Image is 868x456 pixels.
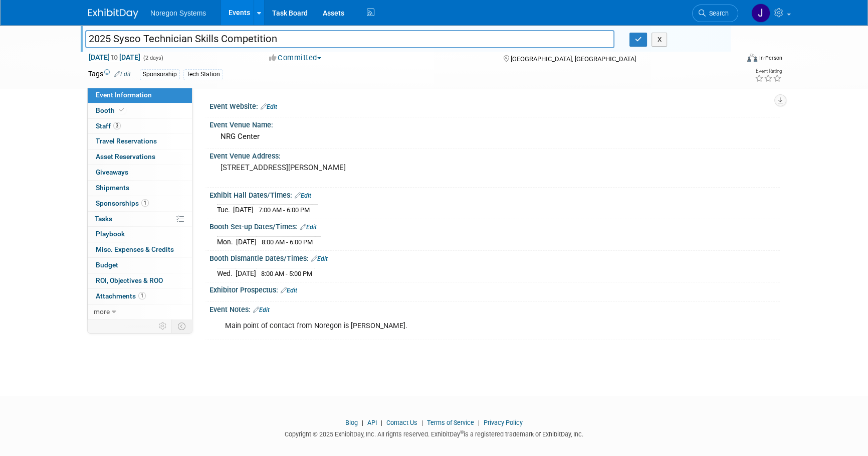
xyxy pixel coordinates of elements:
[476,419,482,426] span: |
[88,258,192,273] a: Budget
[96,137,157,145] span: Travel Reservations
[88,273,192,288] a: ROI, Objectives & ROO
[706,10,729,17] span: Search
[217,205,233,215] td: Tue.
[96,276,163,284] span: ROI, Objectives & ROO
[311,255,328,262] a: Edit
[96,199,149,207] span: Sponsorships
[88,196,192,211] a: Sponsorships1
[88,242,192,257] a: Misc. Expenses & Credits
[259,206,310,214] span: 7:00 AM - 6:00 PM
[96,292,146,300] span: Attachments
[345,419,358,426] a: Blog
[172,320,192,333] td: Toggle Event Tabs
[295,192,311,199] a: Edit
[751,4,770,23] img: Johana Gil
[759,54,782,62] div: In-Person
[262,238,313,246] span: 8:00 AM - 6:00 PM
[460,429,464,435] sup: ®
[88,134,192,149] a: Travel Reservations
[88,53,141,62] span: [DATE] [DATE]
[747,54,757,62] img: Format-Inperson.png
[142,55,163,61] span: (2 days)
[217,268,236,278] td: Wed.
[96,245,174,253] span: Misc. Expenses & Credits
[140,69,180,80] div: Sponsorship
[88,181,192,196] a: Shipments
[236,268,256,278] td: [DATE]
[95,215,112,223] span: Tasks
[209,282,780,295] div: Exhibitor Prospectus:
[755,69,782,74] div: Event Rating
[281,287,297,294] a: Edit
[96,184,129,192] span: Shipments
[217,129,772,144] div: NRG Center
[221,163,436,172] pre: [STREET_ADDRESS][PERSON_NAME]
[236,236,257,247] td: [DATE]
[386,419,417,426] a: Contact Us
[96,168,128,176] span: Giveaways
[138,292,146,299] span: 1
[96,122,121,130] span: Staff
[378,419,385,426] span: |
[300,224,317,231] a: Edit
[359,419,366,426] span: |
[96,91,152,99] span: Event Information
[88,119,192,134] a: Staff3
[114,71,131,78] a: Edit
[96,153,155,161] span: Asset Reservations
[367,419,377,426] a: API
[209,117,780,130] div: Event Venue Name:
[96,106,126,114] span: Booth
[652,33,667,47] button: X
[427,419,474,426] a: Terms of Service
[209,251,780,264] div: Booth Dismantle Dates/Times:
[141,199,149,207] span: 1
[209,148,780,161] div: Event Venue Address:
[88,227,192,242] a: Playbook
[88,305,192,320] a: more
[510,55,635,63] span: [GEOGRAPHIC_DATA], [GEOGRAPHIC_DATA]
[679,52,782,67] div: Event Format
[88,69,131,80] td: Tags
[96,261,118,269] span: Budget
[88,289,192,304] a: Attachments1
[218,316,670,336] div: Main point of contact from Noregon is [PERSON_NAME].
[209,219,780,232] div: Booth Set-up Dates/Times:
[88,103,192,118] a: Booth
[217,236,236,247] td: Mon.
[88,149,192,165] a: Asset Reservations
[150,9,206,17] span: Noregon Systems
[233,205,254,215] td: [DATE]
[261,103,277,110] a: Edit
[88,165,192,180] a: Giveaways
[209,99,780,112] div: Event Website:
[88,9,138,19] img: ExhibitDay
[253,307,270,314] a: Edit
[484,419,523,426] a: Privacy Policy
[261,270,312,277] span: 8:00 AM - 5:00 PM
[209,302,780,315] div: Event Notes:
[113,122,121,129] span: 3
[692,5,738,22] a: Search
[88,212,192,227] a: Tasks
[96,230,125,238] span: Playbook
[209,188,780,201] div: Exhibit Hall Dates/Times:
[419,419,425,426] span: |
[183,69,223,80] div: Tech Station
[110,53,119,61] span: to
[119,107,124,113] i: Booth reservation complete
[88,88,192,103] a: Event Information
[266,53,325,63] button: Committed
[154,320,172,333] td: Personalize Event Tab Strip
[94,308,110,316] span: more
